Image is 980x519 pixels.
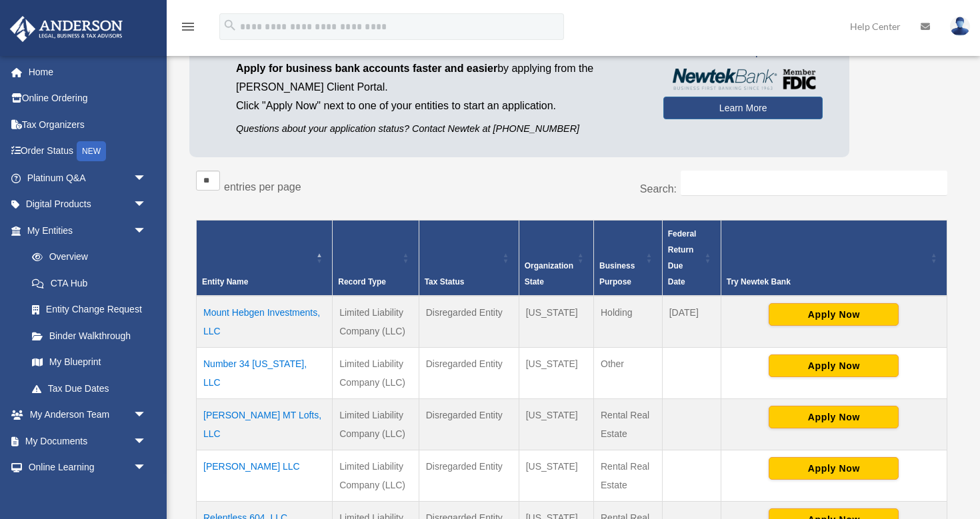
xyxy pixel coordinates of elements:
td: Limited Liability Company (LLC) [333,450,419,501]
span: Apply for business bank accounts faster and easier [236,63,497,74]
a: Tax Due Dates [19,375,160,402]
td: Number 34 [US_STATE], LLC [197,347,333,398]
a: Binder Walkthrough [19,322,160,349]
td: Limited Liability Company (LLC) [333,296,419,348]
th: Record Type: Activate to sort [333,220,419,296]
button: Apply Now [769,354,899,377]
span: arrow_drop_down [133,217,160,245]
td: Mount Hebgen Investments, LLC [197,296,333,348]
td: Disregarded Entity [419,398,519,450]
a: Order StatusNEW [9,138,167,165]
a: My Documentsarrow_drop_down [9,428,167,454]
td: [PERSON_NAME] MT Lofts, LLC [197,398,333,450]
span: arrow_drop_down [133,454,160,482]
td: Limited Liability Company (LLC) [333,398,419,450]
a: menu [180,23,196,35]
td: Disregarded Entity [419,450,519,501]
label: entries per page [224,181,301,193]
div: NEW [77,141,106,161]
th: Try Newtek Bank : Activate to sort [721,220,947,296]
button: Apply Now [769,406,899,428]
td: [US_STATE] [519,450,593,501]
label: Search: [640,183,677,195]
td: Holding [594,296,663,348]
td: Disregarded Entity [419,347,519,398]
td: [US_STATE] [519,296,593,348]
button: Apply Now [769,457,899,480]
a: Online Learningarrow_drop_down [9,454,167,481]
a: Entity Change Request [19,296,160,323]
th: Organization State: Activate to sort [519,220,593,296]
td: [DATE] [662,296,721,348]
span: Organization State [525,261,573,286]
td: Other [594,347,663,398]
td: Rental Real Estate [594,398,663,450]
a: My Entitiesarrow_drop_down [9,217,160,244]
button: Apply Now [769,303,899,326]
span: arrow_drop_down [133,191,160,219]
a: My Anderson Teamarrow_drop_down [9,402,167,428]
img: NewtekBankLogoSM.png [670,69,816,90]
td: [US_STATE] [519,398,593,450]
td: Rental Real Estate [594,450,663,501]
p: Click "Apply Now" next to one of your entities to start an application. [236,97,643,115]
span: arrow_drop_down [133,402,160,429]
img: User Pic [950,17,970,36]
span: arrow_drop_down [133,165,160,192]
a: Home [9,59,167,85]
i: search [223,18,237,33]
a: Online Ordering [9,85,167,112]
td: [US_STATE] [519,347,593,398]
td: Disregarded Entity [419,296,519,348]
span: Entity Name [202,277,248,286]
th: Business Purpose: Activate to sort [594,220,663,296]
th: Tax Status: Activate to sort [419,220,519,296]
a: CTA Hub [19,270,160,296]
span: Federal Return Due Date [668,229,697,286]
i: menu [180,19,196,35]
th: Entity Name: Activate to invert sorting [197,220,333,296]
span: Tax Status [425,277,465,286]
a: Digital Productsarrow_drop_down [9,191,167,218]
a: My Blueprint [19,349,160,376]
span: arrow_drop_down [133,428,160,455]
a: Platinum Q&Aarrow_drop_down [9,165,167,191]
a: Learn More [663,97,823,119]
img: Anderson Advisors Platinum Portal [6,16,127,42]
div: Try Newtek Bank [727,274,927,290]
td: [PERSON_NAME] LLC [197,450,333,501]
p: Questions about your application status? Contact Newtek at [PHONE_NUMBER] [236,121,643,137]
p: by applying from the [PERSON_NAME] Client Portal. [236,59,643,97]
span: Business Purpose [599,261,635,286]
a: Tax Organizers [9,111,167,138]
span: Record Type [338,277,386,286]
a: Overview [19,244,153,270]
td: Limited Liability Company (LLC) [333,347,419,398]
th: Federal Return Due Date: Activate to sort [662,220,721,296]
